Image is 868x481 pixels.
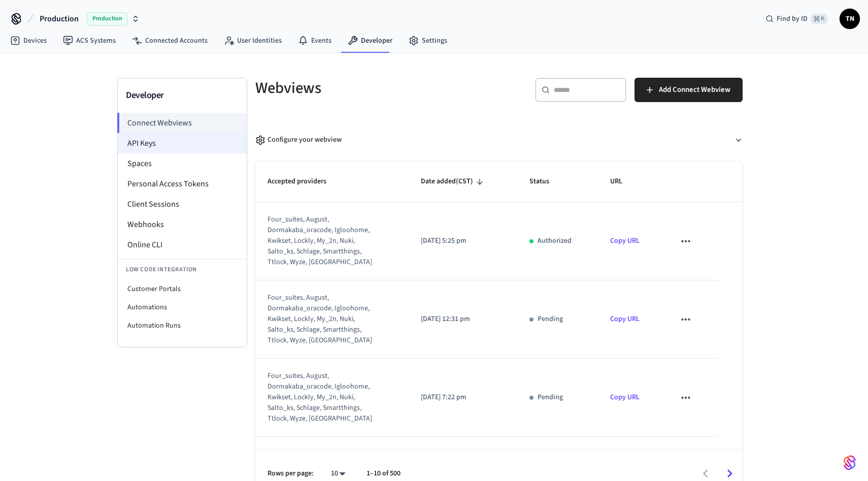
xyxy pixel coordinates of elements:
li: Automation Runs [118,316,247,335]
span: Production [40,13,79,25]
p: 1–10 of 500 [366,468,400,479]
span: TN [841,10,859,28]
h3: Developer [126,88,239,103]
a: Developer [340,31,400,50]
p: Rows per page: [268,468,314,479]
p: [DATE] 12:31 pm [421,314,505,325]
span: Production [87,12,127,25]
span: Status [529,174,562,189]
div: four_suites, august, dormakaba_oracode, igloohome, kwikset, lockly, my_2n, nuki, salto_ks, schlag... [268,214,384,268]
li: Webhooks [118,214,247,235]
span: URL [610,174,636,189]
p: Pending [538,392,563,403]
span: Date added(CST) [421,174,486,189]
div: Configure your webview [255,135,342,145]
li: Connect Webviews [117,113,247,133]
li: Personal Access Tokens [118,174,247,194]
a: Copy URL [610,314,640,324]
a: User Identities [216,31,290,50]
p: Pending [538,314,563,325]
li: Low Code Integration [118,259,247,280]
a: Copy URL [610,392,640,402]
a: Copy URL [610,236,640,246]
a: Devices [2,31,55,50]
span: Accepted providers [268,174,340,189]
li: Automations [118,298,247,316]
p: [DATE] 5:25 pm [421,236,505,246]
a: Settings [400,31,455,50]
li: Online CLI [118,235,247,255]
img: SeamLogoGradient.69752ec5.svg [844,455,856,471]
span: Find by ID [777,14,808,24]
button: Configure your webview [255,126,743,153]
button: Add Connect Webview [635,78,743,102]
div: Find by ID⌘ K [757,10,836,28]
div: four_suites, august, dormakaba_oracode, igloohome, kwikset, lockly, my_2n, nuki, salto_ks, schlag... [268,371,384,424]
p: [DATE] 7:22 pm [421,392,505,403]
li: Spaces [118,153,247,174]
span: Add Connect Webview [659,83,730,97]
span: ⌘ K [811,14,827,24]
li: Client Sessions [118,194,247,214]
li: Customer Portals [118,280,247,298]
li: API Keys [118,133,247,153]
a: Events [290,31,340,50]
button: TN [840,9,860,29]
p: Authorized [538,236,572,246]
div: 10 [326,466,350,481]
h5: Webviews [255,78,493,99]
a: Connected Accounts [124,31,216,50]
div: four_suites, august, dormakaba_oracode, igloohome, kwikset, lockly, my_2n, nuki, salto_ks, schlag... [268,293,384,346]
a: ACS Systems [55,31,124,50]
